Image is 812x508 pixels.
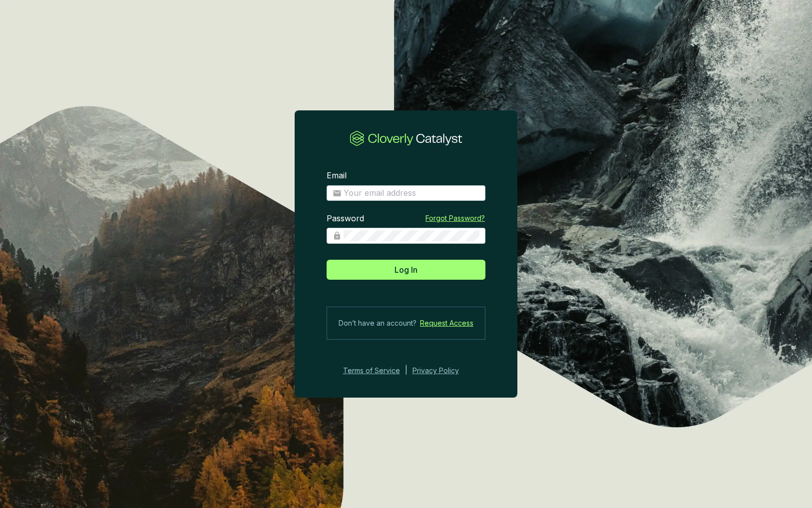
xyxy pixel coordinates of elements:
[425,213,485,223] a: Forgot Password?
[395,264,417,276] span: Log In
[412,365,472,377] a: Privacy Policy
[340,365,400,377] a: Terms of Service
[327,260,485,280] button: Log In
[327,213,364,224] label: Password
[327,170,347,181] label: Email
[339,317,416,329] span: Don’t have an account?
[344,188,479,199] input: Email
[420,317,473,329] a: Request Access
[344,230,479,241] input: Password
[405,365,407,377] div: |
